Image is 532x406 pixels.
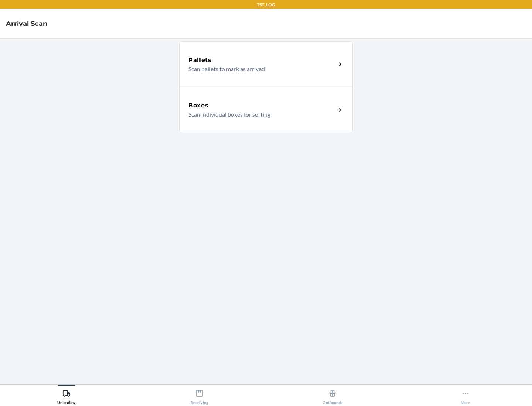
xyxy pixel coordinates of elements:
p: Scan pallets to mark as arrived [188,65,330,73]
a: BoxesScan individual boxes for sorting [179,87,353,133]
p: Scan individual boxes for sorting [188,110,330,119]
div: Receiving [191,386,208,405]
div: Outbounds [323,386,342,405]
div: More [461,386,470,405]
button: More [399,385,532,405]
div: Unloading [57,386,76,405]
h5: Boxes [188,101,209,110]
h4: Arrival Scan [6,19,47,28]
button: Outbounds [266,385,399,405]
button: Receiving [133,385,266,405]
h5: Pallets [188,56,212,65]
a: PalletsScan pallets to mark as arrived [179,41,353,87]
p: TST_LOG [257,1,275,8]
